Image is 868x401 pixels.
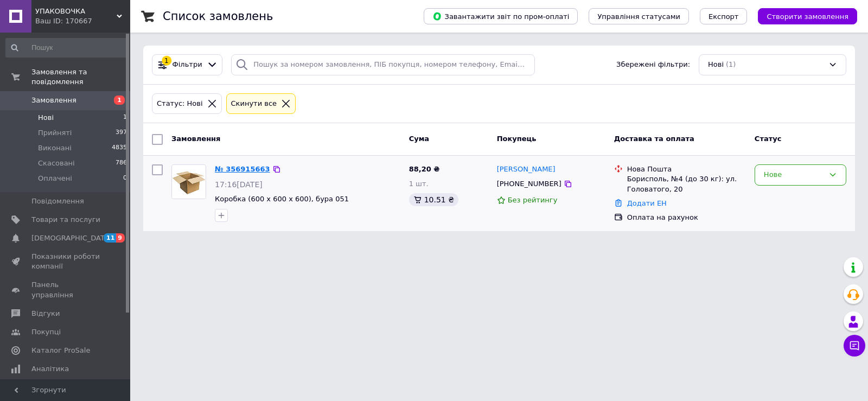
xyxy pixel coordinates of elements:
span: Відгуки [31,309,60,319]
div: Борисполь, №4 (до 30 кг): ул. Головатого, 20 [627,174,746,194]
span: Доставка та оплата [614,135,694,143]
span: 1 шт. [409,180,429,188]
span: Товари та послуги [31,215,100,225]
button: Створити замовлення [758,8,857,24]
span: 4835 [112,143,127,153]
span: (1) [726,60,736,68]
input: Пошук [5,38,128,58]
a: Створити замовлення [747,12,857,20]
button: Експорт [700,8,748,24]
span: Скасовані [38,158,75,168]
div: Cкинути все [229,98,279,110]
div: Нове [764,169,824,181]
span: Завантажити звіт по пром-оплаті [432,11,569,21]
span: Прийняті [38,128,72,138]
span: 9 [116,233,125,243]
span: 1 [114,96,125,105]
span: Нові [708,60,724,70]
img: Фото товару [172,165,206,199]
input: Пошук за номером замовлення, ПІБ покупця, номером телефону, Email, номером накладної [231,54,535,75]
span: Повідомлення [31,196,84,206]
button: Управління статусами [589,8,689,24]
span: Оплачені [38,174,72,183]
span: Експорт [709,12,739,21]
span: Показники роботи компанії [31,252,100,271]
div: Ваш ID: 170667 [35,16,130,26]
a: Коробка (600 х 600 х 600), бура 051 [215,195,349,203]
span: Збережені фільтри: [616,60,690,70]
span: Статус [755,135,782,143]
div: Нова Пошта [627,164,746,174]
span: Покупець [497,135,537,143]
a: [PERSON_NAME] [497,164,556,175]
button: Чат з покупцем [844,335,865,357]
span: 1 [123,113,127,123]
div: Статус: Нові [155,98,205,110]
div: [PHONE_NUMBER] [495,177,564,191]
span: Нові [38,113,54,123]
span: Cума [409,135,429,143]
h1: Список замовлень [163,10,273,23]
span: Виконані [38,143,72,153]
div: Оплата на рахунок [627,213,746,222]
span: 88,20 ₴ [409,165,440,173]
span: Фільтри [173,60,202,70]
span: Аналітика [31,364,69,374]
span: 786 [116,158,127,168]
span: Без рейтингу [508,196,558,204]
span: 397 [116,128,127,138]
span: Каталог ProSale [31,346,90,355]
span: [DEMOGRAPHIC_DATA] [31,233,112,243]
span: Покупці [31,327,61,337]
span: 0 [123,174,127,183]
span: 11 [104,233,116,243]
button: Завантажити звіт по пром-оплаті [424,8,578,24]
div: 1 [162,56,171,66]
a: Додати ЕН [627,199,667,207]
a: № 356915663 [215,165,270,173]
span: Панель управління [31,280,100,300]
span: Управління статусами [597,12,680,21]
span: УПАКОВОЧКА [35,7,117,16]
div: 10.51 ₴ [409,193,458,206]
span: 17:16[DATE] [215,180,263,189]
a: Фото товару [171,164,206,199]
span: Замовлення [31,96,76,105]
span: Створити замовлення [767,12,848,21]
span: Замовлення та повідомлення [31,67,130,87]
span: Замовлення [171,135,220,143]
